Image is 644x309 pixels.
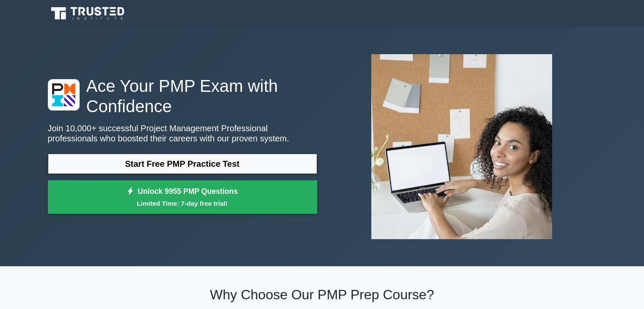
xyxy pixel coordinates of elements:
h1: Ace Your PMP Exam with Confidence [48,76,317,116]
h2: Why Choose Our PMP Prep Course? [48,287,597,303]
small: Limited Time: 7-day free trial! [58,199,307,208]
a: Unlock 9955 PMP QuestionsLimited Time: 7-day free trial! [48,180,317,214]
a: Start Free PMP Practice Test [48,154,317,174]
p: Join 10,000+ successful Project Management Professional professionals who boosted their careers w... [48,123,317,143]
